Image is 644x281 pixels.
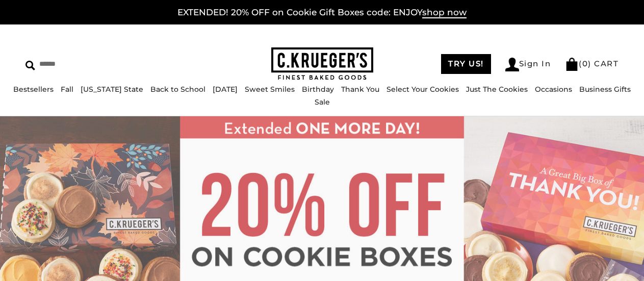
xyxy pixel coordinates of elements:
[177,7,467,18] a: EXTENDED! 20% OFF on Cookie Gift Boxes code: ENJOYshop now
[466,85,528,94] a: Just The Cookies
[582,59,588,68] span: 0
[565,58,579,71] img: Bag
[271,47,373,81] img: C.KRUEGER'S
[341,85,379,94] a: Thank You
[245,85,295,94] a: Sweet Smiles
[505,58,551,71] a: Sign In
[422,7,467,18] span: shop now
[81,85,143,94] a: [US_STATE] State
[302,85,334,94] a: Birthday
[505,58,519,71] img: Account
[441,54,491,74] a: TRY US!
[579,85,631,94] a: Business Gifts
[387,85,459,94] a: Select Your Cookies
[13,85,54,94] a: Bestsellers
[565,59,619,68] a: (0) CART
[315,97,330,107] a: Sale
[25,56,161,72] input: Search
[25,61,35,70] img: Search
[535,85,572,94] a: Occasions
[61,85,73,94] a: Fall
[213,85,238,94] a: [DATE]
[150,85,205,94] a: Back to School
